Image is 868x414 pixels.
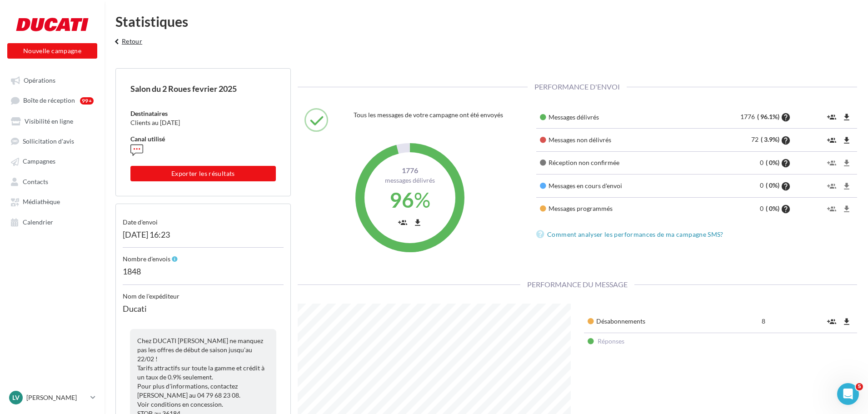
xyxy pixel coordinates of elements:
span: ( 0%) [766,181,779,189]
a: Contacts [5,173,99,190]
span: 0 [760,181,766,189]
button: group_add [396,214,409,229]
p: [PERSON_NAME] [26,393,87,402]
a: Campagnes [5,153,99,169]
div: Salon du 2 Roues fevrier 2025 [130,83,276,95]
i: file_download [842,205,851,214]
i: group_add [827,182,836,191]
span: Réponses [598,337,624,345]
button: file_download [840,178,853,193]
button: group_add [825,201,838,216]
span: Médiathèque [23,198,60,206]
a: Comment analyser les performances de ma campagne SMS? [536,229,727,240]
span: 72 [751,135,761,143]
span: Boîte de réception [23,97,75,105]
i: group_add [827,317,836,326]
button: group_add [825,178,838,193]
span: 0 [760,205,766,212]
i: help [781,205,791,214]
button: group_add [825,132,838,147]
a: Lv [PERSON_NAME] [7,389,97,406]
span: Performance d'envoi [528,82,627,91]
iframe: Intercom live chat [837,383,859,405]
span: ( 0%) [766,205,779,212]
div: Nom de l'expéditeur [123,284,284,301]
i: group_add [827,113,836,122]
span: Lv [12,393,20,402]
span: Canal utilisé [130,135,165,143]
div: 99+ [80,97,94,105]
td: Messages programmés [536,197,693,220]
span: Calendrier [23,218,53,226]
div: Clients au [DATE] [130,118,276,127]
i: help [781,113,791,122]
button: file_download [840,155,853,170]
span: Sollicitation d'avis [23,137,74,145]
div: Statistiques [115,15,857,28]
button: group_add [825,110,838,125]
i: file_download [413,218,422,227]
td: Réception non confirmée [536,151,693,174]
button: file_download [840,201,853,216]
button: Exporter les résultats [130,166,276,181]
a: Boîte de réception99+ [5,92,99,109]
span: Visibilité en ligne [25,117,73,125]
button: Nouvelle campagne [7,43,97,59]
td: Messages délivrés [536,106,693,129]
i: file_download [842,182,851,191]
span: Chez DUCATI [PERSON_NAME] ne manquez pas les offres de début de saison jusqu'au 22/02 ! Tarifs at... [137,337,264,408]
button: file_download [411,214,424,229]
td: Messages non délivrés [536,129,693,151]
i: keyboard_arrow_left [112,37,122,46]
span: Performance du message [520,280,634,289]
span: Contacts [23,178,48,185]
span: ( 0%) [766,159,779,166]
div: Tous les messages de votre campagne ont été envoyés [354,108,523,122]
span: 1776 [740,113,757,120]
i: file_download [842,136,851,145]
span: Destinataires [130,110,168,117]
button: file_download [840,314,853,329]
div: Date d'envoi [123,211,284,227]
span: ( 96.1%) [757,113,779,120]
button: group_add [825,155,838,170]
a: Médiathèque [5,193,99,209]
span: Messages délivrés [385,176,435,184]
i: file_download [842,159,851,168]
span: 8 [762,317,768,325]
span: Campagnes [23,158,55,165]
i: file_download [842,113,851,122]
span: ( 3.9%) [761,135,779,143]
div: [DATE] 16:23 [123,227,284,248]
div: % [371,185,449,215]
td: Désabonnements [584,310,739,333]
td: Messages en cours d'envoi [536,175,693,197]
span: 0 [760,159,766,166]
div: Ducati [123,301,284,322]
span: 5 [856,383,863,390]
a: Opérations [5,72,99,88]
i: help [781,182,791,191]
a: Sollicitation d'avis [5,133,99,149]
i: group_add [398,218,407,227]
i: file_download [842,317,851,326]
span: 96 [389,187,414,212]
i: help [781,136,791,145]
span: Nombre d'envois [123,255,170,263]
span: Opérations [24,76,55,84]
i: group_add [827,136,836,145]
i: help [781,159,791,168]
button: group_add [825,314,838,329]
button: Retour [108,35,146,54]
button: file_download [840,132,853,147]
div: 1848 [123,264,284,284]
i: group_add [827,205,836,214]
a: Calendrier [5,214,99,230]
span: 1776 [371,165,449,176]
a: Visibilité en ligne [5,113,99,129]
button: file_download [840,110,853,125]
i: group_add [827,159,836,168]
